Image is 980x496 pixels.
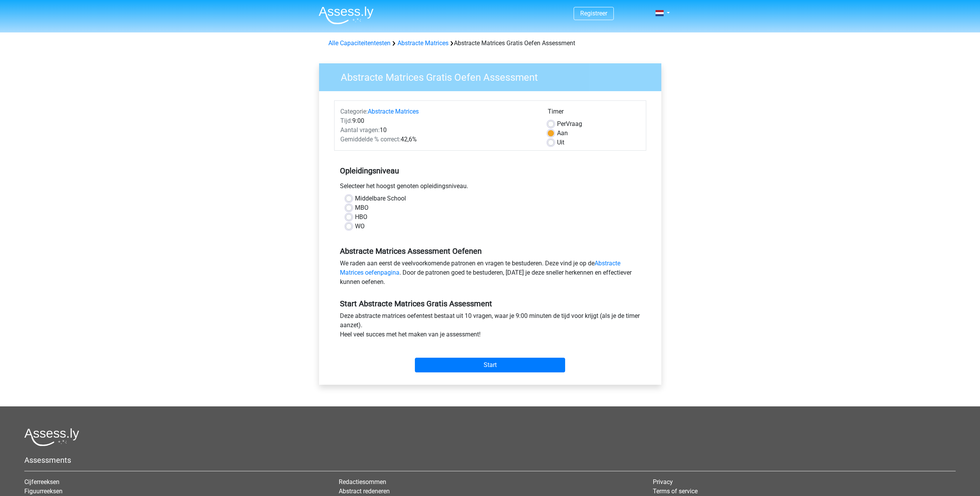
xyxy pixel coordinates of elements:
[548,107,640,119] div: Timer
[334,259,646,290] div: We raden aan eerst de veelvoorkomende patronen en vragen te bestuderen. Deze vind je op de . Door...
[580,10,607,17] a: Registreer
[319,6,374,24] img: Assessly
[355,203,369,212] label: MBO
[24,428,79,446] img: Assessly logo
[368,108,419,115] a: Abstracte Matrices
[328,39,391,47] a: Alle Capaciteitentesten
[340,126,380,134] span: Aantal vragen:
[557,129,568,138] label: Aan
[335,126,542,135] div: 10
[355,222,365,231] label: WO
[557,120,566,127] span: Per
[325,39,655,48] div: Abstracte Matrices Gratis Oefen Assessment
[340,108,368,115] span: Categorie:
[340,117,352,124] span: Tijd:
[653,488,698,495] a: Terms of service
[339,478,386,486] a: Redactiesommen
[340,299,640,308] h5: Start Abstracte Matrices Gratis Assessment
[24,488,63,495] a: Figuurreeksen
[557,119,582,129] label: Vraag
[355,194,406,203] label: Middelbare School
[653,478,673,486] a: Privacy
[355,212,367,222] label: HBO
[340,163,640,178] h5: Opleidingsniveau
[415,358,565,372] input: Start
[334,182,646,194] div: Selecteer het hoogst genoten opleidingsniveau.
[397,39,448,47] a: Abstracte Matrices
[340,246,640,256] h5: Abstracte Matrices Assessment Oefenen
[24,478,59,486] a: Cijferreeksen
[331,68,656,83] h3: Abstracte Matrices Gratis Oefen Assessment
[24,455,956,465] h5: Assessments
[335,116,542,126] div: 9:00
[339,488,390,495] a: Abstract redeneren
[334,311,646,342] div: Deze abstracte matrices oefentest bestaat uit 10 vragen, waar je 9:00 minuten de tijd voor krijgt...
[340,136,401,143] span: Gemiddelde % correct:
[557,138,564,147] label: Uit
[335,135,542,144] div: 42,6%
